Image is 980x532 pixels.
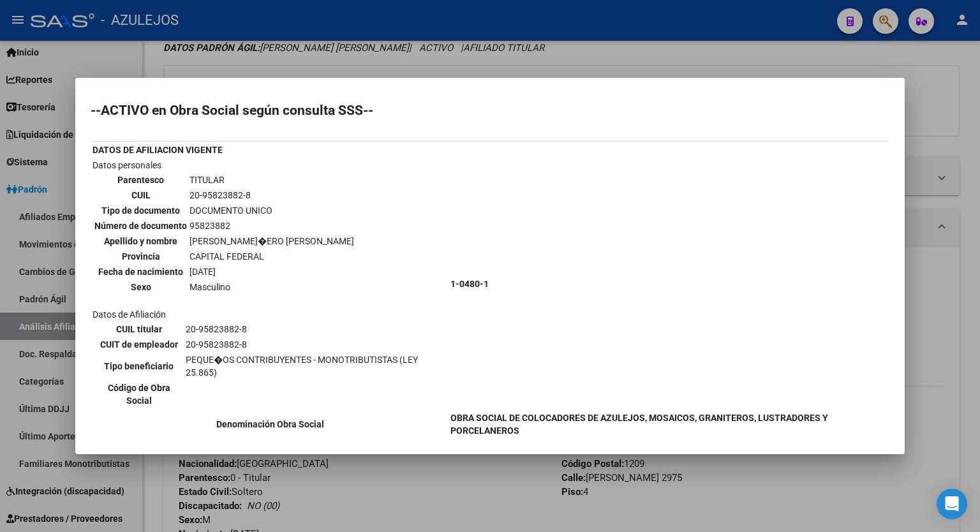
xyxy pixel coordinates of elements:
td: DOCUMENTO UNICO [189,203,355,218]
div: Open Intercom Messenger [937,489,967,519]
th: CUIL titular [94,322,184,336]
th: Sexo [94,280,188,294]
td: PEQUE�OS CONTRIBUYENTES - MONOTRIBUTISTAS (LEY 25.865) [185,353,447,380]
b: 1-0480-1 [450,279,489,289]
td: 20-95823882-8 [189,188,355,202]
th: Apellido y nombre [94,234,188,248]
th: Tipo beneficiario [94,353,184,380]
th: Número de documento [94,219,188,233]
td: [PERSON_NAME]�ERO [PERSON_NAME] [189,234,355,248]
td: TITULAR [189,173,355,187]
td: 20-95823882-8 [185,322,447,336]
th: Código de Obra Social [94,381,184,408]
th: Denominación Obra Social [92,411,449,438]
td: Datos personales Datos de Afiliación [92,158,449,410]
td: CAPITAL FEDERAL [189,249,355,263]
th: CUIT de empleador [94,337,184,351]
th: CUIL [94,188,188,202]
th: Fecha Alta Obra Social [92,439,449,453]
td: 95823882 [189,219,355,233]
th: Parentesco [94,173,188,187]
th: Provincia [94,249,188,263]
b: DATOS DE AFILIACION VIGENTE [93,145,223,155]
th: Fecha de nacimiento [94,265,188,279]
b: OBRA SOCIAL DE COLOCADORES DE AZULEJOS, MOSAICOS, GRANITEROS, LUSTRADORES Y PORCELANEROS [450,413,828,436]
td: [DATE] [189,265,355,279]
h2: --ACTIVO en Obra Social según consulta SSS-- [91,104,889,117]
th: Tipo de documento [94,203,188,218]
td: 20-95823882-8 [185,337,447,351]
td: Masculino [189,280,355,294]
